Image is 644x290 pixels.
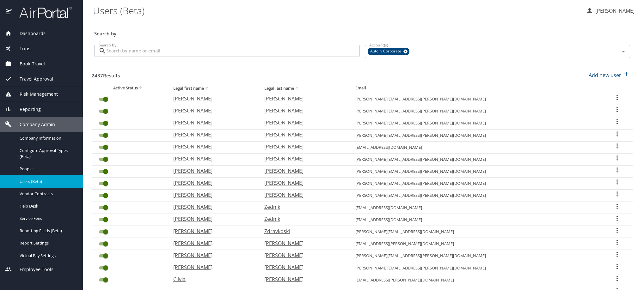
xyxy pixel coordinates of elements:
p: [PERSON_NAME] [173,155,252,162]
span: Company Information [20,135,75,141]
p: [PERSON_NAME] [173,251,252,259]
td: [PERSON_NAME][EMAIL_ADDRESS][PERSON_NAME][DOMAIN_NAME] [350,129,602,141]
img: airportal-logo.png [12,6,72,19]
td: [PERSON_NAME][EMAIL_ADDRESS][PERSON_NAME][DOMAIN_NAME] [350,105,602,117]
p: [PERSON_NAME] [264,119,343,126]
p: [PERSON_NAME] [264,107,343,114]
p: [PERSON_NAME] [264,239,343,247]
p: [PERSON_NAME] [264,95,343,102]
p: Add new user [589,71,621,79]
p: [PERSON_NAME] [173,263,252,271]
span: Vendor Contracts [20,191,75,197]
p: Zednik [264,215,343,223]
span: Travel Approval [12,76,53,82]
p: [PERSON_NAME] [264,155,343,162]
span: Users (Beta) [20,178,75,184]
td: [PERSON_NAME][EMAIL_ADDRESS][PERSON_NAME][DOMAIN_NAME] [350,262,602,274]
p: [PERSON_NAME] [264,251,343,259]
p: Zednik [264,203,343,211]
td: [PERSON_NAME][EMAIL_ADDRESS][PERSON_NAME][DOMAIN_NAME] [350,250,602,262]
p: [PERSON_NAME] [173,119,252,126]
h1: Users (Beta) [93,1,581,20]
span: Dashboards [12,30,46,37]
button: Add new user [586,68,633,82]
p: [PERSON_NAME] [264,191,343,199]
div: Autoliv Corporate [368,48,409,55]
td: [EMAIL_ADDRESS][PERSON_NAME][DOMAIN_NAME] [350,274,602,286]
button: sort [138,85,144,91]
p: [PERSON_NAME] [264,143,343,150]
td: [PERSON_NAME][EMAIL_ADDRESS][PERSON_NAME][DOMAIN_NAME] [350,190,602,202]
p: [PERSON_NAME] [264,167,343,175]
p: [PERSON_NAME] [173,95,252,102]
span: Configure Approval Types (Beta) [20,148,75,160]
td: [EMAIL_ADDRESS][PERSON_NAME][DOMAIN_NAME] [350,238,602,250]
p: [PERSON_NAME] [173,227,252,235]
button: Open [619,47,628,56]
span: Reporting Fields (Beta) [20,228,75,234]
p: [PERSON_NAME] [173,131,252,138]
span: Reporting [12,106,41,113]
p: [PERSON_NAME] [173,215,252,223]
th: Legal last name [259,84,350,93]
p: [PERSON_NAME] [264,179,343,187]
span: Employee Tools [12,266,53,273]
p: [PERSON_NAME] [173,179,252,187]
h3: Search by [94,26,630,37]
span: Autoliv Corporate [368,48,405,55]
span: Report Settings [20,240,75,246]
td: [EMAIL_ADDRESS][DOMAIN_NAME] [350,202,602,214]
td: [PERSON_NAME][EMAIL_ADDRESS][PERSON_NAME][DOMAIN_NAME] [350,93,602,105]
p: [PERSON_NAME] [173,167,252,175]
p: Clivia [173,275,252,283]
td: [PERSON_NAME][EMAIL_ADDRESS][PERSON_NAME][DOMAIN_NAME] [350,153,602,165]
span: Help Desk [20,203,75,209]
p: [PERSON_NAME] [264,275,343,283]
button: [PERSON_NAME] [583,5,637,16]
button: sort [204,86,210,92]
td: [PERSON_NAME][EMAIL_ADDRESS][PERSON_NAME][DOMAIN_NAME] [350,178,602,190]
td: [PERSON_NAME][EMAIL_ADDRESS][PERSON_NAME][DOMAIN_NAME] [350,117,602,129]
button: sort [294,86,300,92]
th: Active Status [92,84,168,93]
span: Company Admin [12,121,55,128]
th: Email [350,84,602,93]
span: Trips [12,45,30,52]
span: Service Fees [20,215,75,221]
th: Legal first name [168,84,259,93]
p: [PERSON_NAME] [264,131,343,138]
p: [PERSON_NAME] [173,239,252,247]
p: [PERSON_NAME] [173,191,252,199]
h3: 2437 Results [92,68,120,79]
span: People [20,166,75,172]
span: Risk Management [12,91,58,98]
img: icon-airportal.png [6,6,12,19]
span: Book Travel [12,60,45,67]
p: [PERSON_NAME] [173,203,252,211]
p: Zdravkoski [264,227,343,235]
p: [PERSON_NAME] [173,143,252,150]
p: [PERSON_NAME] [173,107,252,114]
input: Search by name or email [106,45,360,57]
p: [PERSON_NAME] [593,7,635,15]
td: [EMAIL_ADDRESS][DOMAIN_NAME] [350,214,602,226]
td: [PERSON_NAME][EMAIL_ADDRESS][PERSON_NAME][DOMAIN_NAME] [350,166,602,178]
span: Virtual Pay Settings [20,253,75,259]
td: [PERSON_NAME][EMAIL_ADDRESS][DOMAIN_NAME] [350,226,602,238]
p: [PERSON_NAME] [264,263,343,271]
td: [EMAIL_ADDRESS][DOMAIN_NAME] [350,141,602,153]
